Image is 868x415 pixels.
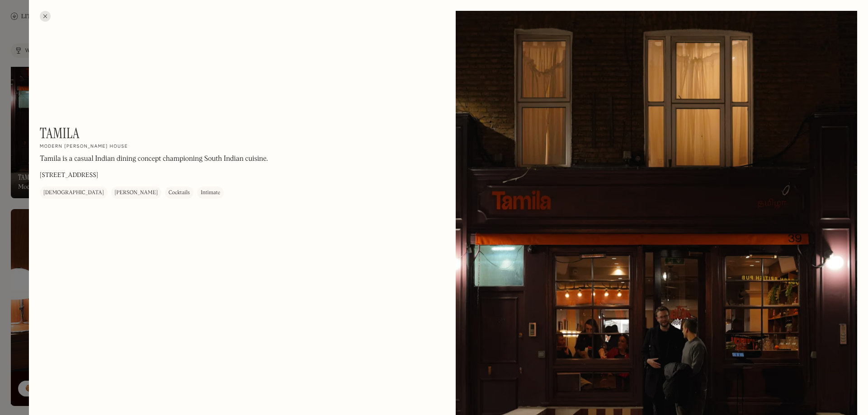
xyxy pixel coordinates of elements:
[40,171,98,180] p: [STREET_ADDRESS]
[201,188,220,197] div: Intimate
[115,188,158,197] div: [PERSON_NAME]
[40,144,128,150] h2: Modern [PERSON_NAME] house
[169,188,190,197] div: Cocktails
[40,125,80,142] h1: Tamila
[43,188,104,197] div: [DEMOGRAPHIC_DATA]
[40,154,268,164] p: Tamila is a casual Indian dining concept championing South Indian cuisine.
